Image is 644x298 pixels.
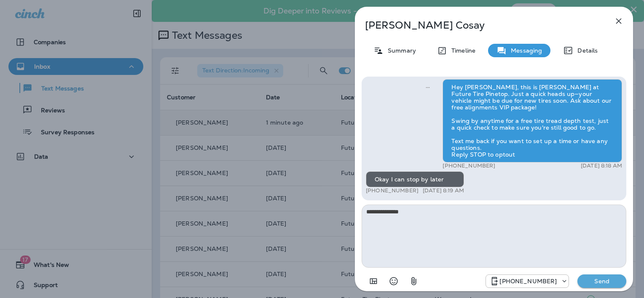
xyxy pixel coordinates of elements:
[443,79,622,162] div: Hey [PERSON_NAME], this is [PERSON_NAME] at Future Tire Pinetop. Just a quick heads up—your vehic...
[507,47,542,54] p: Messaging
[365,19,595,31] p: [PERSON_NAME] Cosay
[486,276,569,286] div: +1 (928) 232-1970
[366,187,419,194] p: [PHONE_NUMBER]
[426,83,430,90] span: Sent
[443,162,495,169] p: [PHONE_NUMBER]
[573,47,598,54] p: Details
[366,171,464,187] div: Okay I can stop by later
[581,162,622,169] p: [DATE] 8:18 AM
[499,278,557,285] p: [PHONE_NUMBER]
[365,273,382,290] button: Add in a premade template
[384,47,416,54] p: Summary
[423,187,464,194] p: [DATE] 8:19 AM
[584,277,620,285] p: Send
[447,47,475,54] p: Timeline
[577,274,626,288] button: Send
[385,273,402,290] button: Select an emoji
